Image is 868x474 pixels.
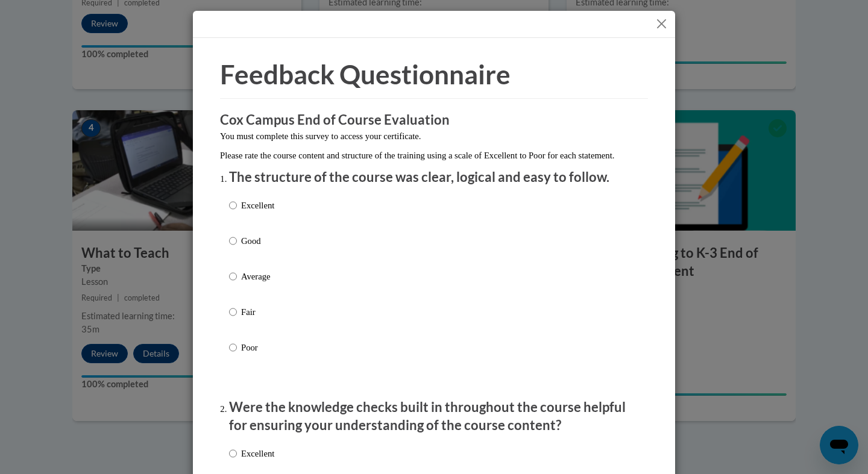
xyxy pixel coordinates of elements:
input: Average [229,270,237,283]
input: Excellent [229,447,237,460]
input: Good [229,234,237,248]
input: Poor [229,341,237,354]
button: Close [654,16,669,31]
p: Please rate the course content and structure of the training using a scale of Excellent to Poor f... [220,149,648,162]
p: The structure of the course was clear, logical and easy to follow. [229,168,639,187]
p: Were the knowledge checks built in throughout the course helpful for ensuring your understanding ... [229,398,639,435]
p: Poor [241,341,274,354]
p: Excellent [241,199,274,212]
p: Excellent [241,447,274,460]
h3: Cox Campus End of Course Evaluation [220,111,648,129]
p: Good [241,234,274,248]
p: You must complete this survey to access your certificate. [220,129,648,143]
p: Fair [241,305,274,319]
p: Average [241,270,274,283]
span: Feedback Questionnaire [220,58,511,90]
input: Excellent [229,199,237,212]
input: Fair [229,305,237,319]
